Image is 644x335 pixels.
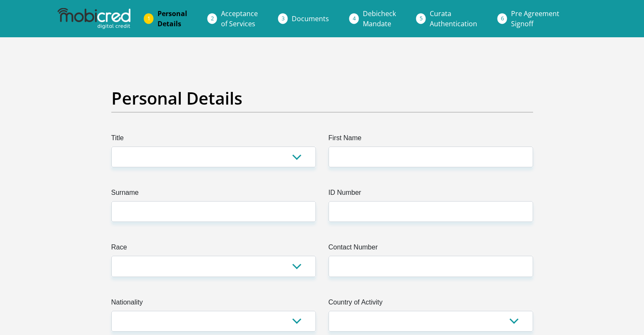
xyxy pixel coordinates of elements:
[329,297,533,311] label: Country of Activity
[329,133,533,147] label: First Name
[356,5,403,32] a: DebicheckMandate
[151,5,194,32] a: PersonalDetails
[111,201,316,222] input: Surname
[329,147,533,167] input: First Name
[511,9,559,28] span: Pre Agreement Signoff
[285,10,336,27] a: Documents
[221,9,258,28] span: Acceptance of Services
[111,297,316,311] label: Nationality
[329,188,533,201] label: ID Number
[214,5,265,32] a: Acceptanceof Services
[423,5,484,32] a: CurataAuthentication
[504,5,566,32] a: Pre AgreementSignoff
[329,201,533,222] input: ID Number
[58,8,130,29] img: mobicred logo
[292,14,329,23] span: Documents
[111,88,533,108] h2: Personal Details
[430,9,477,28] span: Curata Authentication
[111,242,316,256] label: Race
[329,256,533,277] input: Contact Number
[111,188,316,201] label: Surname
[111,133,316,147] label: Title
[158,9,187,28] span: Personal Details
[329,242,533,256] label: Contact Number
[363,9,396,28] span: Debicheck Mandate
